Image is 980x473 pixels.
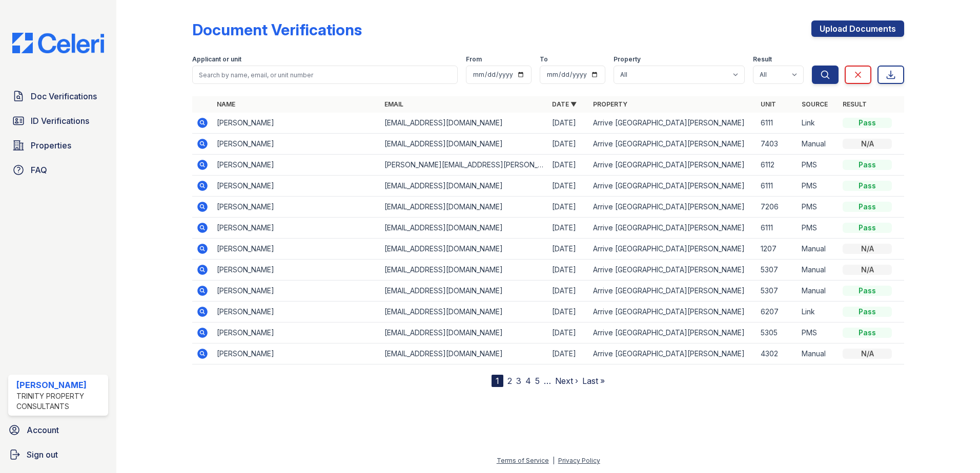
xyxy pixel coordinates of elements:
[589,302,757,322] td: Arrive [GEOGRAPHIC_DATA][PERSON_NAME]
[27,448,58,461] span: Sign out
[843,223,892,233] div: Pass
[843,160,892,170] div: Pass
[213,302,380,322] td: [PERSON_NAME]
[798,260,839,281] td: Manual
[757,281,798,302] td: 5307
[589,322,757,343] td: Arrive [GEOGRAPHIC_DATA][PERSON_NAME]
[589,134,757,155] td: Arrive [GEOGRAPHIC_DATA][PERSON_NAME]
[380,176,548,197] td: [EMAIL_ADDRESS][DOMAIN_NAME]
[593,100,627,108] a: Property
[548,155,589,176] td: [DATE]
[555,376,578,386] a: Next ›
[548,176,589,197] td: [DATE]
[798,197,839,218] td: PMS
[4,444,112,465] a: Sign out
[757,343,798,364] td: 4302
[544,375,551,387] span: …
[8,135,108,156] a: Properties
[380,302,548,322] td: [EMAIL_ADDRESS][DOMAIN_NAME]
[843,244,892,254] div: N/A
[843,118,892,128] div: Pass
[548,239,589,260] td: [DATE]
[192,55,241,63] label: Applicant or unit
[4,33,112,53] img: CE_Logo_Blue-a8612792a0a2168367f1c8372b55b34899dd931a85d93a1a3d3e32e68fde9ad4.png
[548,343,589,364] td: [DATE]
[843,202,892,212] div: Pass
[31,164,47,176] span: FAQ
[757,218,798,239] td: 6111
[843,286,892,296] div: Pass
[213,113,380,134] td: [PERSON_NAME]
[589,155,757,176] td: Arrive [GEOGRAPHIC_DATA][PERSON_NAME]
[492,375,503,387] div: 1
[589,218,757,239] td: Arrive [GEOGRAPHIC_DATA][PERSON_NAME]
[380,134,548,155] td: [EMAIL_ADDRESS][DOMAIN_NAME]
[217,100,235,108] a: Name
[16,391,104,412] div: Trinity Property Consultants
[553,457,555,464] div: |
[548,113,589,134] td: [DATE]
[8,111,108,131] a: ID Verifications
[213,197,380,218] td: [PERSON_NAME]
[380,218,548,239] td: [EMAIL_ADDRESS][DOMAIN_NAME]
[843,100,867,108] a: Result
[798,134,839,155] td: Manual
[552,100,577,108] a: Date ▼
[548,197,589,218] td: [DATE]
[380,155,548,176] td: [PERSON_NAME][EMAIL_ADDRESS][PERSON_NAME][DOMAIN_NAME]
[589,260,757,281] td: Arrive [GEOGRAPHIC_DATA][PERSON_NAME]
[757,134,798,155] td: 7403
[540,55,548,63] label: To
[213,239,380,260] td: [PERSON_NAME]
[589,176,757,197] td: Arrive [GEOGRAPHIC_DATA][PERSON_NAME]
[798,176,839,197] td: PMS
[213,343,380,364] td: [PERSON_NAME]
[798,239,839,260] td: Manual
[753,55,772,63] label: Result
[4,420,112,440] a: Account
[798,218,839,239] td: PMS
[380,260,548,281] td: [EMAIL_ADDRESS][DOMAIN_NAME]
[757,322,798,343] td: 5305
[380,343,548,364] td: [EMAIL_ADDRESS][DOMAIN_NAME]
[757,155,798,176] td: 6112
[466,55,482,63] label: From
[192,20,362,39] div: Document Verifications
[548,302,589,322] td: [DATE]
[798,113,839,134] td: Link
[548,134,589,155] td: [DATE]
[27,424,59,436] span: Account
[614,55,641,63] label: Property
[589,239,757,260] td: Arrive [GEOGRAPHIC_DATA][PERSON_NAME]
[192,66,458,84] input: Search by name, email, or unit number
[582,376,605,386] a: Last »
[380,197,548,218] td: [EMAIL_ADDRESS][DOMAIN_NAME]
[757,302,798,322] td: 6207
[757,260,798,281] td: 5307
[213,281,380,302] td: [PERSON_NAME]
[31,90,97,102] span: Doc Verifications
[31,139,71,152] span: Properties
[761,100,776,108] a: Unit
[589,113,757,134] td: Arrive [GEOGRAPHIC_DATA][PERSON_NAME]
[213,134,380,155] td: [PERSON_NAME]
[589,197,757,218] td: Arrive [GEOGRAPHIC_DATA][PERSON_NAME]
[757,176,798,197] td: 6111
[507,376,512,386] a: 2
[213,218,380,239] td: [PERSON_NAME]
[380,281,548,302] td: [EMAIL_ADDRESS][DOMAIN_NAME]
[380,113,548,134] td: [EMAIL_ADDRESS][DOMAIN_NAME]
[811,20,904,37] a: Upload Documents
[798,281,839,302] td: Manual
[548,322,589,343] td: [DATE]
[802,100,828,108] a: Source
[213,260,380,281] td: [PERSON_NAME]
[798,322,839,343] td: PMS
[384,100,403,108] a: Email
[380,239,548,260] td: [EMAIL_ADDRESS][DOMAIN_NAME]
[516,376,521,386] a: 3
[843,328,892,338] div: Pass
[213,322,380,343] td: [PERSON_NAME]
[548,218,589,239] td: [DATE]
